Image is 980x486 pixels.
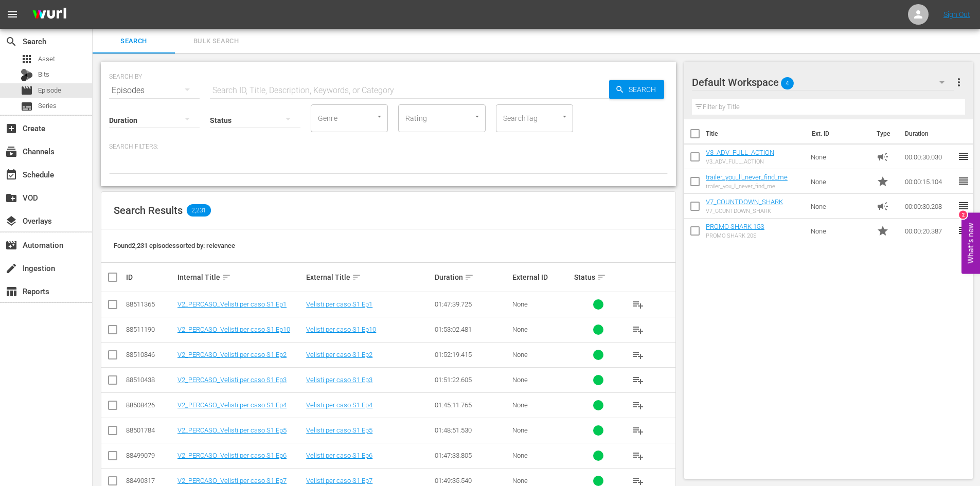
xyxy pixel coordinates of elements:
[626,368,650,392] button: playlist_add
[435,326,509,333] div: 01:53:02.481
[706,198,783,206] a: V7_COUNTDOWN_SHARK
[306,351,372,358] a: Velisti per caso S1 Ep2
[187,204,211,217] span: 2,231
[177,426,287,434] a: V2_PERCASO_Velisti per caso S1 Ep5
[706,208,783,214] div: V7_COUNTDOWN_SHARK
[961,212,980,274] button: Open Feedback Widget
[626,292,650,317] button: playlist_add
[512,426,571,434] div: None
[957,150,970,163] span: reorder
[597,273,606,282] span: sort
[807,194,872,219] td: None
[472,112,482,121] button: Open
[943,10,970,19] a: Sign Out
[177,477,287,484] a: V2_PERCASO_Velisti per caso S1 Ep7
[574,271,622,283] div: Status
[901,194,957,219] td: 00:00:30.208
[38,101,57,111] span: Series
[435,426,509,434] div: 01:48:51.530
[953,70,965,95] button: more_vert
[126,401,174,409] div: 88508426
[706,232,764,239] div: PROMO SHARK 20S
[953,76,965,88] span: more_vert
[126,477,174,484] div: 88490317
[5,239,17,251] span: Automation
[126,376,174,384] div: 88510438
[632,399,644,411] span: playlist_add
[435,452,509,459] div: 01:47:33.805
[609,80,664,99] button: Search
[807,145,872,169] td: None
[21,84,33,97] span: Episode
[306,300,372,308] a: Velisti per caso S1 Ep1
[901,145,957,169] td: 00:00:30.030
[706,149,774,156] a: V3_ADV_FULL_ACTION
[706,158,774,165] div: V3_ADV_FULL_ACTION
[99,35,169,47] span: Search
[177,452,287,459] a: V2_PERCASO_Velisti per caso S1 Ep6
[512,401,571,409] div: None
[706,119,806,148] th: Title
[38,54,55,64] span: Asset
[21,53,33,65] span: Asset
[632,298,644,311] span: playlist_add
[25,3,74,27] img: ans4CAIJ8jUAAAAAAAAAAAAAAAAAAAAAAAAgQb4GAAAAAAAAAAAAAAAAAAAAAAAAJMjXAAAAAAAAAAAAAAAAAAAAAAAAgAT5G...
[5,122,17,135] span: Create
[126,426,174,434] div: 88501784
[877,175,889,188] span: Promo
[957,175,970,187] span: reorder
[512,351,571,358] div: None
[375,112,384,121] button: Open
[177,271,303,283] div: Internal Title
[181,35,251,47] span: Bulk Search
[807,169,872,194] td: None
[126,326,174,333] div: 88511190
[632,374,644,386] span: playlist_add
[38,69,49,80] span: Bits
[177,351,287,358] a: V2_PERCASO_Velisti per caso S1 Ep2
[114,242,235,249] span: Found 2,231 episodes sorted by: relevance
[114,204,183,217] span: Search Results
[632,349,644,361] span: playlist_add
[512,452,571,459] div: None
[901,169,957,194] td: 00:00:15.104
[177,300,287,308] a: V2_PERCASO_Velisti per caso S1 Ep1
[560,112,569,121] button: Open
[435,351,509,358] div: 01:52:19.415
[5,262,17,275] span: Ingestion
[706,183,788,190] div: trailer_you_ll_never_find_me
[806,119,871,148] th: Ext. ID
[870,119,899,148] th: Type
[126,300,174,308] div: 88511365
[877,225,889,237] span: Promo
[957,200,970,212] span: reorder
[109,76,200,105] div: Episodes
[435,477,509,484] div: 01:49:35.540
[306,401,372,409] a: Velisti per caso S1 Ep4
[435,376,509,384] div: 01:51:22.605
[126,273,174,281] div: ID
[512,376,571,384] div: None
[692,68,954,97] div: Default Workspace
[807,219,872,243] td: None
[352,273,361,282] span: sort
[5,192,17,204] span: VOD
[512,300,571,308] div: None
[632,424,644,437] span: playlist_add
[625,80,664,99] span: Search
[306,426,372,434] a: Velisti per caso S1 Ep5
[222,273,231,282] span: sort
[306,452,372,459] a: Velisti per caso S1 Ep6
[177,376,287,384] a: V2_PERCASO_Velisti per caso S1 Ep3
[512,273,571,281] div: External ID
[306,477,372,484] a: Velisti per caso S1 Ep7
[109,142,668,151] p: Search Filters:
[877,151,889,163] span: Ad
[177,401,287,409] a: V2_PERCASO_Velisti per caso S1 Ep4
[465,273,474,282] span: sort
[177,326,290,333] a: V2_PERCASO_Velisti per caso S1 Ep10
[959,210,967,219] div: 2
[435,271,509,283] div: Duration
[5,169,17,181] span: Schedule
[5,215,17,227] span: Overlays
